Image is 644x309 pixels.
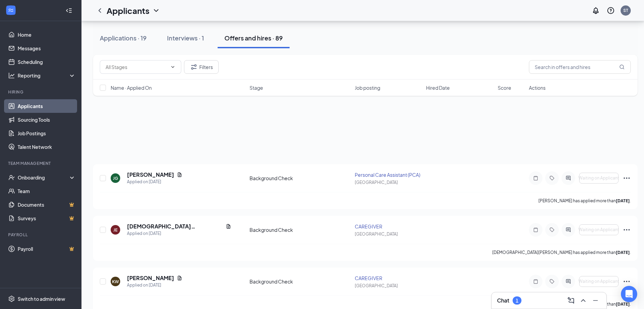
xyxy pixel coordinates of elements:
div: CAREGIVER [355,223,422,230]
svg: QuestionInfo [607,6,615,15]
svg: Note [532,175,540,181]
div: Applied on [DATE] [127,282,182,289]
svg: Minimize [591,296,600,305]
svg: Filter [190,63,198,71]
h5: [PERSON_NAME] [127,274,174,282]
a: Home [18,28,76,41]
a: Applicants [18,99,76,113]
svg: Note [532,227,540,233]
a: Team [18,184,76,198]
a: Talent Network [18,140,76,154]
button: ComposeMessage [566,295,576,306]
svg: ActiveChat [564,279,572,284]
svg: Tag [548,175,556,181]
div: Switch to admin view [18,295,65,302]
a: Job Postings [18,126,76,140]
a: Sourcing Tools [18,113,76,126]
button: Filter Filters [184,60,219,74]
svg: Ellipses [623,226,631,234]
a: Messages [18,41,76,55]
svg: Analysis [8,72,15,79]
div: 1 [516,298,518,304]
svg: ChevronDown [170,64,176,70]
div: Background Check [250,278,351,285]
div: Hiring [8,89,74,95]
input: All Stages [106,63,167,71]
svg: Collapse [66,7,72,14]
b: [DATE] [616,250,630,255]
svg: ActiveChat [564,227,572,233]
div: Background Check [250,175,351,182]
button: Waiting on Applicant [579,276,619,287]
svg: Tag [548,279,556,284]
button: ChevronUp [578,295,589,306]
svg: ChevronUp [579,296,587,305]
svg: WorkstreamLogo [7,7,14,14]
h3: Chat [497,297,509,304]
div: [GEOGRAPHIC_DATA] [355,283,422,289]
span: Hired Date [426,84,450,91]
div: Open Intercom Messenger [621,286,637,302]
div: Background Check [250,226,351,233]
div: CAREGIVER [355,275,422,281]
svg: Note [532,279,540,284]
div: Interviews · 1 [167,34,204,42]
span: Stage [250,84,263,91]
svg: ChevronDown [152,6,160,15]
a: DocumentsCrown [18,198,76,211]
div: KW [112,279,119,285]
div: Offers and hires · 89 [224,34,283,42]
svg: Settings [8,295,15,302]
div: Reporting [18,72,76,79]
svg: Ellipses [623,174,631,182]
div: Team Management [8,160,74,166]
svg: ComposeMessage [567,296,575,305]
b: [DATE] [616,302,630,307]
svg: Tag [548,227,556,233]
svg: ChevronLeft [96,6,104,15]
span: Waiting on Applicant [578,279,619,284]
div: [GEOGRAPHIC_DATA] [355,231,422,237]
svg: Ellipses [623,277,631,286]
b: [DATE] [616,198,630,203]
svg: Document [177,275,182,281]
span: Score [498,84,511,91]
div: JG [113,175,118,181]
span: Waiting on Applicant [578,176,619,181]
div: Applications · 19 [100,34,147,42]
svg: Notifications [592,6,600,15]
span: Waiting on Applicant [578,227,619,232]
div: [GEOGRAPHIC_DATA] [355,179,422,185]
svg: Document [226,224,231,229]
p: [DEMOGRAPHIC_DATA][PERSON_NAME] has applied more than . [492,250,631,255]
span: Job posting [355,84,380,91]
div: Applied on [DATE] [127,230,231,237]
div: Applied on [DATE] [127,178,182,185]
div: ST [623,7,628,13]
button: Minimize [590,295,601,306]
button: Waiting on Applicant [579,173,619,184]
input: Search in offers and hires [529,60,631,74]
div: Personal Care Assistant (PCA) [355,171,422,178]
button: Waiting on Applicant [579,224,619,235]
a: PayrollCrown [18,242,76,256]
svg: ActiveChat [564,175,572,181]
div: Onboarding [18,174,70,181]
svg: UserCheck [8,174,15,181]
h1: Applicants [107,5,149,16]
h5: [PERSON_NAME] [127,171,174,178]
p: [PERSON_NAME] has applied more than . [538,198,631,204]
div: JE [113,227,117,233]
a: SurveysCrown [18,211,76,225]
a: Scheduling [18,55,76,69]
div: Payroll [8,232,74,238]
svg: MagnifyingGlass [619,64,625,70]
span: Actions [529,84,546,91]
h5: [DEMOGRAPHIC_DATA][PERSON_NAME] [127,223,223,230]
svg: Document [177,172,182,177]
span: Name · Applied On [111,84,152,91]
